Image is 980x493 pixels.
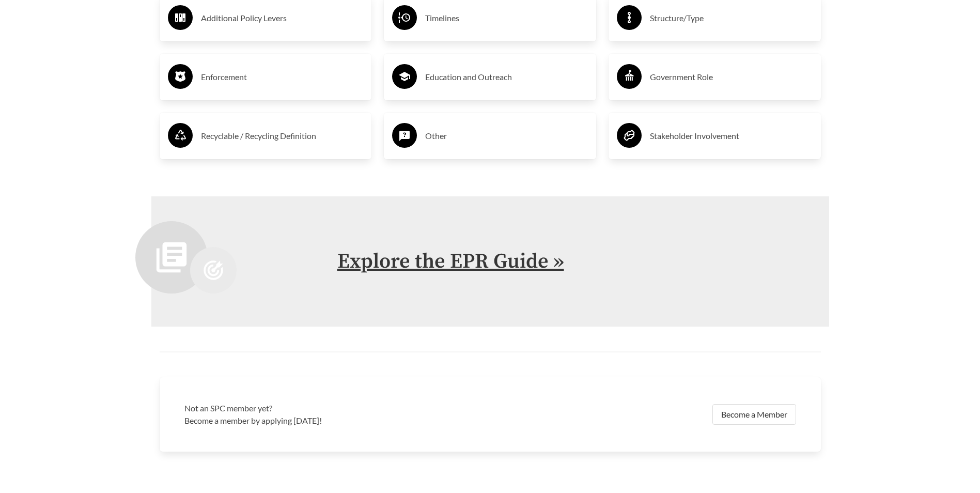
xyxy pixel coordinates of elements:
h3: Structure/Type [650,10,813,26]
h3: Other [425,128,588,144]
h3: Stakeholder Involvement [650,128,813,144]
h3: Recyclable / Recycling Definition [201,128,364,144]
h3: Not an SPC member yet? [184,402,484,414]
p: Become a member by applying [DATE]! [184,414,484,427]
h3: Timelines [425,10,588,26]
a: Explore the EPR Guide » [337,249,564,274]
a: Become a Member [712,404,796,425]
h3: Education and Outreach [425,69,588,85]
h3: Government Role [650,69,813,85]
h3: Enforcement [201,69,364,85]
h3: Additional Policy Levers [201,10,364,26]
